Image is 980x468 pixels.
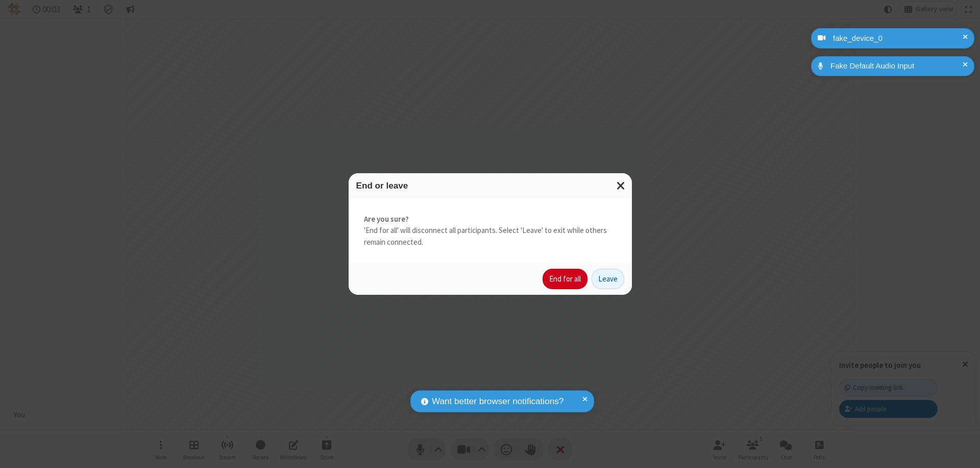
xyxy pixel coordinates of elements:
[349,198,632,264] div: 'End for all' will disconnect all participants. Select 'Leave' to exit while others remain connec...
[543,269,587,289] button: End for all
[432,395,563,408] span: Want better browser notifications?
[592,269,624,289] button: Leave
[364,214,617,225] strong: Are you sure?
[829,33,967,44] div: fake_device_0
[827,60,967,72] div: Fake Default Audio Input
[610,173,632,198] button: Close modal
[356,181,624,191] h3: End or leave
